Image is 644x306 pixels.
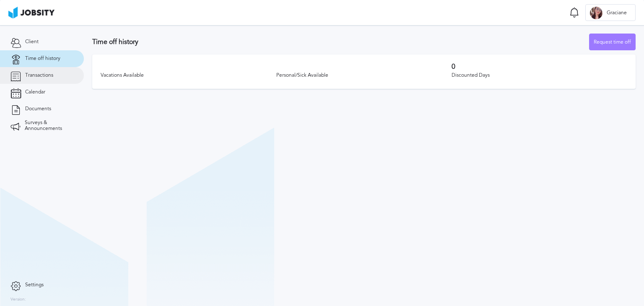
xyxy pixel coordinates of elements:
span: Surveys & Announcements [25,120,73,132]
span: Time off history [25,56,60,62]
button: Request time off [589,34,636,50]
span: Documents [25,106,51,112]
img: ab4bad089aa723f57921c736e9817d99.png [8,7,55,18]
div: Request time off [589,34,635,51]
span: Transactions [25,73,53,78]
div: Discounted Days [452,73,627,78]
div: G [590,7,602,19]
button: GGraciane [585,4,636,21]
span: Client [25,39,39,45]
div: Personal/Sick Available [276,73,452,78]
span: Graciane [602,10,631,16]
h3: Time off history [92,38,589,46]
span: Settings [25,282,44,288]
div: Vacations Available [101,73,276,78]
label: Version: [10,297,26,302]
span: Calendar [25,89,45,95]
h3: 0 [452,63,627,70]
